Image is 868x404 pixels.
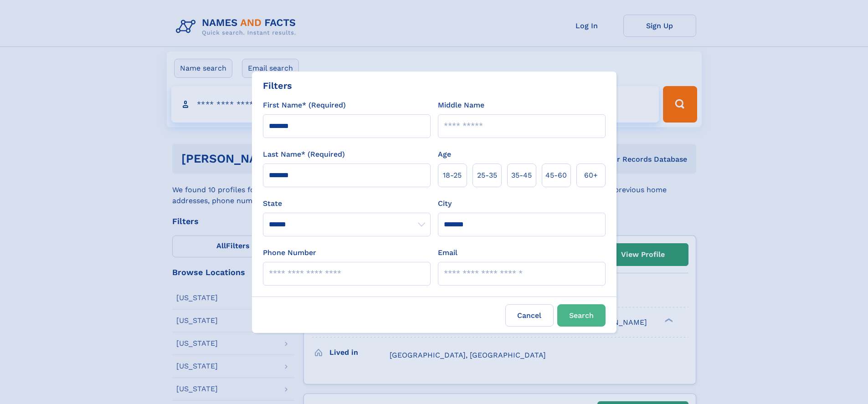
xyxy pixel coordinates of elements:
[438,198,452,209] label: City
[263,198,431,209] label: State
[505,304,554,327] label: Cancel
[477,170,497,181] span: 25‑35
[263,247,316,258] label: Phone Number
[557,304,606,327] button: Search
[438,247,457,258] label: Email
[443,170,462,181] span: 18‑25
[545,170,567,181] span: 45‑60
[511,170,532,181] span: 35‑45
[438,100,484,111] label: Middle Name
[263,100,346,111] label: First Name* (Required)
[584,170,598,181] span: 60+
[263,149,345,160] label: Last Name* (Required)
[263,79,292,92] div: Filters
[438,149,451,160] label: Age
